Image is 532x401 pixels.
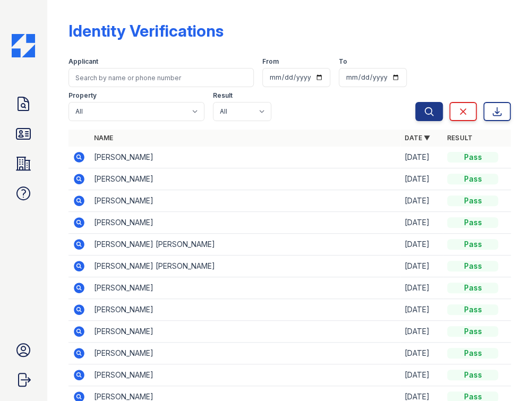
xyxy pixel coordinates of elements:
div: Pass [447,370,498,380]
div: Identity Verifications [68,21,224,40]
td: [PERSON_NAME] [90,147,400,168]
div: Pass [447,326,498,337]
div: Pass [447,283,498,293]
label: Applicant [68,57,98,66]
div: Pass [447,195,498,206]
td: [PERSON_NAME] [90,343,400,364]
td: [PERSON_NAME] [90,364,400,386]
div: Pass [447,217,498,228]
td: [DATE] [400,234,443,255]
td: [PERSON_NAME] [90,277,400,299]
td: [PERSON_NAME] [90,168,400,190]
td: [PERSON_NAME] [PERSON_NAME] [90,234,400,255]
label: Property [68,91,97,100]
input: Search by name or phone number [68,68,254,87]
td: [DATE] [400,168,443,190]
label: To [339,57,347,66]
div: Pass [447,239,498,250]
a: Date ▼ [405,134,430,142]
img: CE_Icon_Blue-c292c112584629df590d857e76928e9f676e5b41ef8f769ba2f05ee15b207248.png [12,34,35,57]
td: [DATE] [400,212,443,234]
a: Name [94,134,113,142]
td: [PERSON_NAME] [90,321,400,343]
td: [DATE] [400,255,443,277]
div: Pass [447,152,498,163]
div: Pass [447,304,498,315]
label: From [262,57,279,66]
td: [DATE] [400,147,443,168]
td: [DATE] [400,343,443,364]
td: [PERSON_NAME] [90,212,400,234]
td: [PERSON_NAME] [90,190,400,212]
div: Pass [447,348,498,359]
td: [DATE] [400,364,443,386]
td: [DATE] [400,190,443,212]
td: [DATE] [400,321,443,343]
a: Result [447,134,472,142]
td: [PERSON_NAME] [PERSON_NAME] [90,255,400,277]
div: Pass [447,261,498,271]
td: [DATE] [400,299,443,321]
td: [PERSON_NAME] [90,299,400,321]
div: Pass [447,174,498,184]
label: Result [213,91,233,100]
td: [DATE] [400,277,443,299]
